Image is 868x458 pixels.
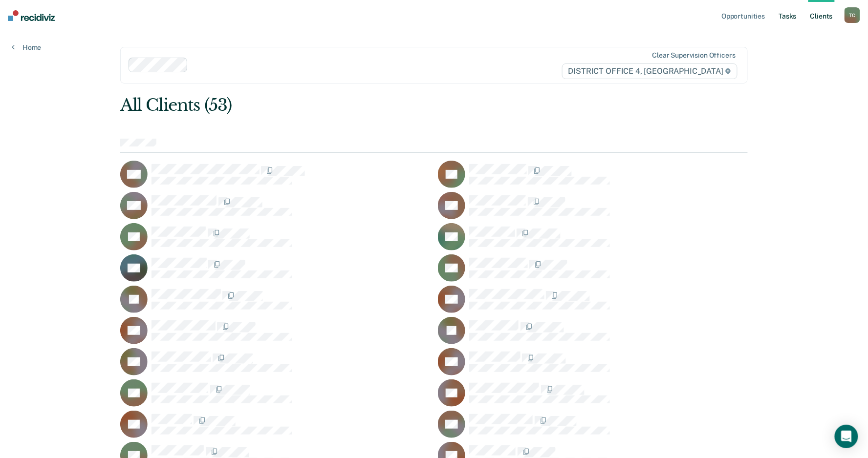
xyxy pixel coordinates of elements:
div: All Clients (53) [120,95,622,115]
div: Clear supervision officers [652,51,736,60]
a: Home [12,43,41,52]
div: T C [845,7,860,23]
button: TC [845,7,860,23]
span: DISTRICT OFFICE 4, [GEOGRAPHIC_DATA] [562,63,738,79]
div: Open Intercom Messenger [835,425,858,448]
img: Recidiviz [8,10,55,21]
